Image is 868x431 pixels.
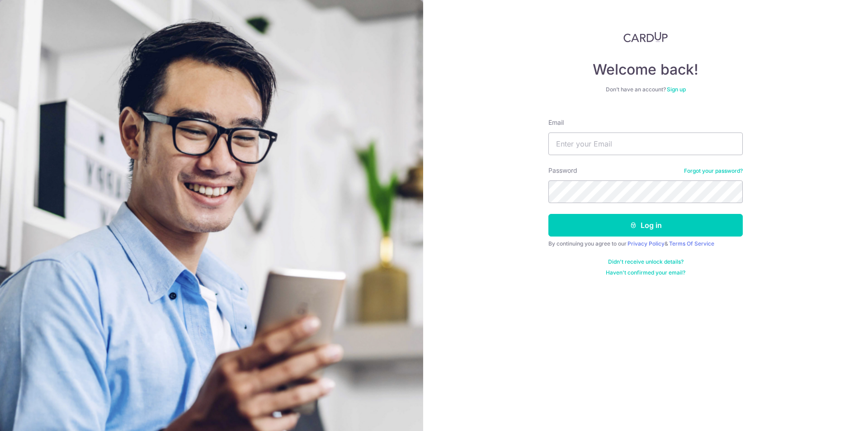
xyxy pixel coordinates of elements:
a: Terms Of Service [669,240,714,247]
a: Forgot your password? [684,167,743,175]
label: Email [548,118,564,127]
label: Password [548,166,577,175]
a: Privacy Policy [627,240,665,247]
h4: Welcome back! [548,61,743,79]
div: By continuing you agree to our & [548,240,743,247]
input: Enter your Email [548,133,743,155]
a: Haven't confirmed your email? [606,269,685,276]
img: CardUp Logo [623,32,668,43]
div: Don’t have an account? [548,86,743,93]
a: Sign up [667,86,686,93]
a: Didn't receive unlock details? [608,258,684,265]
button: Log in [548,214,743,237]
